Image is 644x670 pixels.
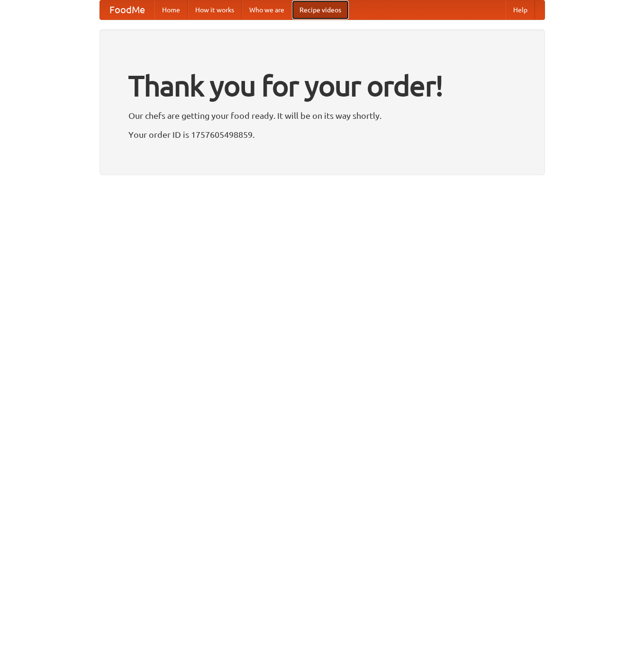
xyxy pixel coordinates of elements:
[242,0,292,19] a: Who we are
[128,63,516,108] h1: Thank you for your order!
[188,0,242,19] a: How it works
[154,0,188,19] a: Home
[506,0,535,19] a: Help
[128,127,516,142] p: Your order ID is 1757605498859.
[100,0,154,19] a: FoodMe
[292,0,349,19] a: Recipe videos
[128,108,516,123] p: Our chefs are getting your food ready. It will be on its way shortly.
